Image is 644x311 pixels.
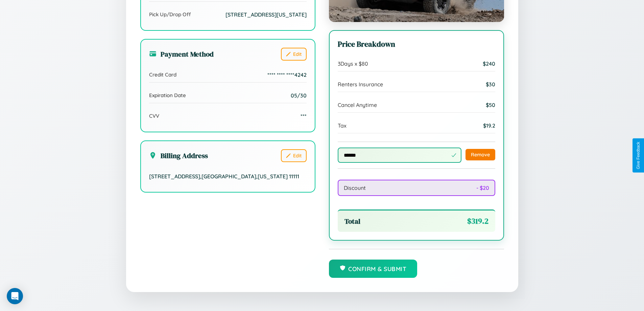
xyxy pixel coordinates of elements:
[281,48,307,61] button: Edit
[338,122,347,129] span: Tax
[149,11,191,18] span: Pick Up/Drop Off
[225,11,307,18] span: [STREET_ADDRESS][US_STATE]
[338,81,383,88] span: Renters Insurance
[467,216,488,226] span: $ 319.2
[149,71,176,78] span: Credit Card
[486,81,495,88] span: $ 30
[483,60,495,67] span: $ 240
[149,173,299,180] span: [STREET_ADDRESS] , [GEOGRAPHIC_DATA] , [US_STATE] 11111
[344,216,360,226] span: Total
[149,113,159,119] span: CVV
[149,151,208,160] h3: Billing Address
[7,288,23,304] div: Open Intercom Messenger
[486,102,495,108] span: $ 50
[636,142,641,169] div: Give Feedback
[338,60,368,67] span: 3 Days x $ 80
[466,149,495,160] button: Remove
[281,149,307,162] button: Edit
[149,92,186,98] span: Expiration Date
[338,102,377,108] span: Cancel Anytime
[476,184,489,191] span: - $ 20
[338,39,495,49] h3: Price Breakdown
[483,122,495,129] span: $ 19.2
[329,260,418,278] button: Confirm & Submit
[344,184,366,191] span: Discount
[149,49,214,59] h3: Payment Method
[291,92,307,99] span: 05/30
